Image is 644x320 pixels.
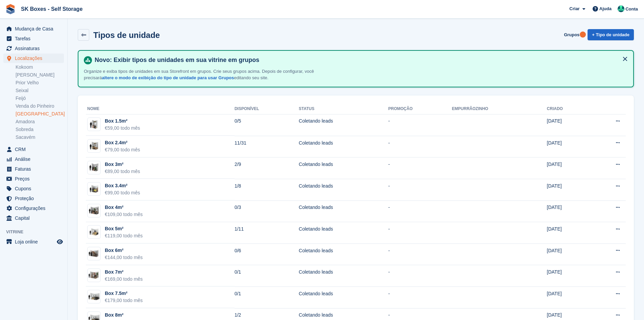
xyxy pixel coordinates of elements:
[16,119,64,125] a: Amadora
[88,249,100,259] img: 60-sqft-unit.jpg
[105,247,143,254] div: Box 6m²
[15,194,55,203] span: Proteção
[15,54,55,63] span: Localizações
[105,125,140,132] div: €59,00 todo mês
[86,104,235,114] th: Nome
[16,111,64,117] a: [GEOGRAPHIC_DATA]
[299,157,388,179] td: Coletando leads
[452,104,547,114] th: Empurrãozinho
[88,141,100,151] img: 25-sqft-unit.jpg
[235,104,299,114] th: Disponível
[3,24,64,34] a: menu
[5,4,16,14] img: stora-icon-8386f47178a22dfd0bd8f6a31ec36ba5ce8667c1dd55bd0f319d3a0aa187defe.svg
[15,174,55,184] span: Preços
[299,114,388,136] td: Coletando leads
[547,157,589,179] td: [DATE]
[93,30,160,40] h2: Tipos de unidade
[235,222,299,244] td: 1/11
[16,72,64,78] a: [PERSON_NAME]
[547,286,589,308] td: [DATE]
[88,270,100,280] img: 64-sqft-unit.jpg
[235,157,299,179] td: 2/9
[16,134,64,141] a: Sacavém
[3,34,64,43] a: menu
[618,5,624,12] img: SK Boxes - Comercial
[547,104,589,114] th: Criado
[547,136,589,157] td: [DATE]
[299,200,388,222] td: Coletando leads
[388,157,452,179] td: -
[569,5,579,12] span: Criar
[15,237,55,247] span: Loja online
[547,179,589,200] td: [DATE]
[388,200,452,222] td: -
[105,161,140,168] div: Box 3m²
[3,237,64,247] a: menu
[105,182,140,189] div: Box 3.4m²
[235,136,299,157] td: 11/31
[3,154,64,164] a: menu
[388,179,452,200] td: -
[16,87,64,94] a: Seixal
[3,164,64,174] a: menu
[388,136,452,157] td: -
[3,145,64,154] a: menu
[235,114,299,136] td: 0/5
[88,292,100,302] img: 75-sqft-unit.jpg
[3,194,64,203] a: menu
[388,104,452,114] th: Promoção
[15,34,55,43] span: Tarefas
[88,163,100,172] img: 30-sqft-unit.jpg
[16,126,64,133] a: Sobreda
[105,118,140,125] div: Box 1.5m²
[105,225,143,232] div: Box 5m²
[88,206,100,216] img: 40-sqft-unit.jpg
[235,243,299,265] td: 0/6
[88,227,100,237] img: 50-sqft-unit.jpg
[299,265,388,287] td: Coletando leads
[15,184,55,193] span: Cupons
[547,114,589,136] td: [DATE]
[3,213,64,223] a: menu
[3,174,64,184] a: menu
[16,64,64,70] a: Kokoom
[388,265,452,287] td: -
[16,103,64,109] a: Venda do Pinheiro
[15,213,55,223] span: Capital
[16,80,64,86] a: Prior Velho
[3,44,64,53] a: menu
[102,75,234,80] a: altere o modo de exibição do tipo de unidade para usar Grupos
[18,3,85,15] a: SK Boxes - Self Storage
[3,184,64,193] a: menu
[88,184,100,194] img: 35-sqft-unit.jpg
[105,211,143,218] div: €109,00 todo mês
[15,44,55,53] span: Assinaturas
[388,243,452,265] td: -
[3,204,64,213] a: menu
[547,200,589,222] td: [DATE]
[547,243,589,265] td: [DATE]
[105,254,143,261] div: €144,00 todo mês
[105,139,140,146] div: Box 2.4m²
[235,286,299,308] td: 0/1
[299,222,388,244] td: Coletando leads
[105,276,143,283] div: €169,00 todo mês
[105,290,143,297] div: Box 7.5m²
[105,269,143,276] div: Box 7m²
[235,179,299,200] td: 1/8
[547,222,589,244] td: [DATE]
[88,120,100,129] img: 15-sqft-unit.jpg
[105,146,140,153] div: €79,00 todo mês
[299,136,388,157] td: Coletando leads
[16,95,64,102] a: Feijó
[547,265,589,287] td: [DATE]
[388,114,452,136] td: -
[580,31,586,38] div: Tooltip anchor
[56,238,64,246] a: Loja de pré-visualização
[625,6,638,13] span: Conta
[15,24,55,34] span: Mudança de Casa
[388,222,452,244] td: -
[299,179,388,200] td: Coletando leads
[235,265,299,287] td: 0/1
[15,154,55,164] span: Análise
